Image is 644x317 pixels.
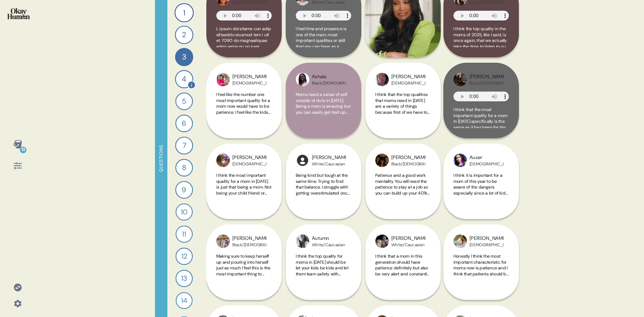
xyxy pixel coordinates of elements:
[453,154,467,167] img: profilepic_31244128815234081.jpg
[232,235,266,242] div: [PERSON_NAME]
[312,161,346,167] div: White/Caucasian
[175,248,193,265] div: 12
[216,73,230,86] img: profilepic_25052726781000260.jpg
[175,181,193,199] div: 9
[391,81,425,86] div: [DEMOGRAPHIC_DATA]/Latina
[175,270,193,287] div: 13
[453,234,467,248] img: profilepic_24445423385078954.jpg
[216,92,272,239] span: I feel like the number one most important quality for a mom now would have to be patience. I feel...
[470,73,503,81] div: [PERSON_NAME]
[216,234,230,248] img: profilepic_25507445125512620.jpg
[175,137,193,154] div: 7
[391,242,425,248] div: White/Caucasian
[453,172,508,284] span: I think it is important for a mom of this year to be aware of the dangers especially since a lot ...
[7,8,30,19] img: okayhuman.3b1b6348.png
[296,92,351,227] span: Moms need a sense of self outside of duty in [DATE]. Being a mom is amazing but you can easily ge...
[232,81,266,86] div: [DEMOGRAPHIC_DATA]/Latina
[375,172,430,296] span: Patience and a good work mentality. You will need the patience to stay at a job so you can build ...
[175,115,193,132] div: 6
[175,70,193,88] div: 4
[312,242,345,248] div: White/Caucasian
[175,203,193,220] div: 10
[391,154,425,161] div: [PERSON_NAME]
[175,225,193,243] div: 11
[232,161,266,167] div: [DEMOGRAPHIC_DATA]/Latina
[375,92,431,227] span: I think that the top qualities that moms need in [DATE] are a variety of things because first of ...
[296,154,309,167] img: l1ibTKarBSWXLOhlfT5LxFP+OttMJpPJZDKZTCbz9PgHEggSPYjZSwEAAAAASUVORK5CYII=
[216,172,271,302] span: I think the most important quality for a mom in [DATE] is just that being a mom. Not being your c...
[375,154,389,167] img: profilepic_25000085029599836.jpg
[375,73,389,86] img: profilepic_24824894007123669.jpg
[175,93,193,110] div: 5
[296,26,351,226] span: I feel time and presence is one of the main, most important qualities or skill that you can have ...
[232,154,266,161] div: [PERSON_NAME]
[175,26,194,44] div: 2
[176,292,193,309] div: 14
[312,154,346,161] div: [PERSON_NAME]
[312,81,346,86] div: Black/[DEMOGRAPHIC_DATA]
[232,73,266,81] div: [PERSON_NAME]
[175,48,193,66] div: 3
[175,159,193,176] div: 8
[391,235,425,242] div: [PERSON_NAME]
[470,81,503,86] div: Black/[DEMOGRAPHIC_DATA]
[453,73,467,86] img: profilepic_25059033633704383.jpg
[216,154,230,167] img: profilepic_9785548364880890.jpg
[453,26,508,167] span: I think the top quality in the moms of 2025, like I said, is once again, that we actually take th...
[470,242,503,248] div: [DEMOGRAPHIC_DATA]/Latina
[296,73,309,86] img: profilepic_24744468031851319.jpg
[375,234,389,248] img: profilepic_31468661842780186.jpg
[312,73,346,81] div: Ashaia
[20,147,26,153] div: 12
[470,235,503,242] div: [PERSON_NAME]
[174,3,194,22] div: 1
[232,242,266,248] div: Black/[DEMOGRAPHIC_DATA]
[453,107,509,236] span: I think that the most important quality for a mom in [DATE] specifically is the same as it has be...
[312,235,345,242] div: Autumn
[296,172,351,302] span: Being kind but tough at the same time. Trying to find that balance. I struggle with getting overs...
[470,154,503,161] div: Auser
[391,161,425,167] div: Black/[DEMOGRAPHIC_DATA]
[391,73,425,81] div: [PERSON_NAME]
[296,234,309,248] img: profilepic_24115065041526172.jpg
[470,161,503,167] div: [DEMOGRAPHIC_DATA]/Latina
